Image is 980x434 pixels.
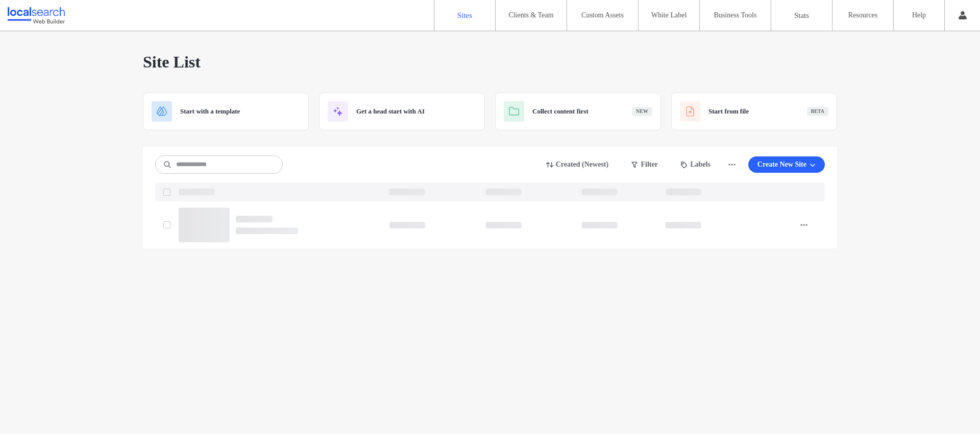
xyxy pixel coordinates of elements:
div: Start with a template [143,93,309,130]
button: Create New Site [748,156,825,173]
div: Start from fileBeta [671,93,837,130]
span: Start with a template [180,106,240,117]
label: Custom Assets [581,11,624,19]
label: Help [912,11,926,19]
label: Resources [848,11,878,19]
span: Collect content first [532,106,589,117]
div: Collect content firstNew [495,93,661,130]
label: Sites [457,11,472,20]
label: Clients & Team [508,11,553,19]
label: Stats [794,11,809,20]
button: Created (Newest) [537,156,618,173]
button: Labels [672,156,720,173]
span: Start from file [708,106,749,117]
label: Business Tools [714,11,757,19]
button: Filter [622,156,668,173]
div: Beta [807,107,829,116]
div: Get a head start with AI [319,93,485,130]
div: New [632,107,652,116]
label: White Label [651,11,687,19]
span: Site List [143,52,201,72]
span: Get a head start with AI [356,106,425,117]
